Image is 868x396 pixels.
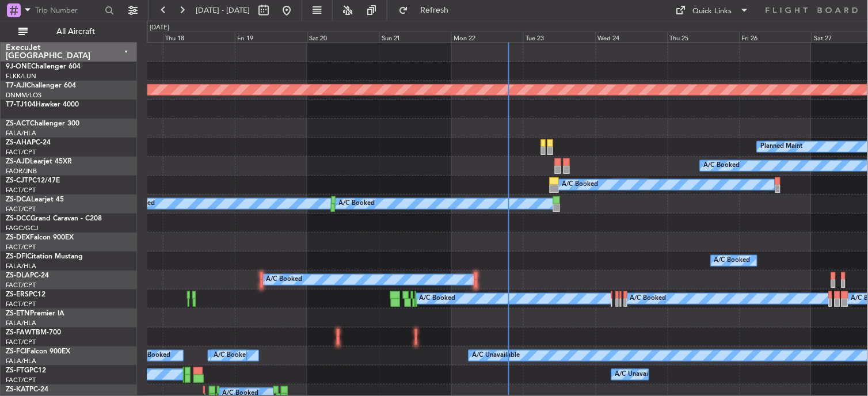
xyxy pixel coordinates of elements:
[6,243,36,252] a: FACT/CPT
[6,224,38,233] a: FAGC/GCJ
[562,176,598,193] div: A/C Booked
[6,120,30,127] span: ZS-ACT
[6,272,49,279] a: ZS-DLAPC-24
[6,310,30,317] span: ZS-ETN
[6,310,64,317] a: ZS-ETNPremier IA
[6,367,29,374] span: ZS-FTG
[760,138,802,155] div: Planned Maint
[6,281,36,290] a: FACT/CPT
[6,82,26,89] span: T7-AJI
[6,319,36,328] a: FALA/HLA
[6,120,79,127] a: ZS-ACTChallenger 300
[6,291,45,298] a: ZS-ERSPC12
[214,347,250,364] div: A/C Booked
[6,82,76,89] a: T7-AJIChallenger 604
[163,32,235,42] div: Thu 18
[6,158,30,165] span: ZS-AJD
[6,338,36,346] a: FACT/CPT
[6,262,36,271] a: FALA/HLA
[472,347,520,364] div: A/C Unavailable
[714,252,751,269] div: A/C Booked
[6,91,41,100] a: DNMM/LOS
[6,196,64,203] a: ZS-DCALearjet 45
[6,300,36,309] a: FACT/CPT
[6,386,48,393] a: ZS-KATPC-24
[693,6,732,17] div: Quick Links
[451,32,523,42] div: Mon 22
[393,1,462,20] button: Refresh
[6,129,36,138] a: FALA/HLA
[740,32,812,42] div: Fri 26
[6,177,28,184] span: ZS-CJT
[6,215,102,222] a: ZS-DCCGrand Caravan - C208
[6,186,36,195] a: FACT/CPT
[523,32,595,42] div: Tue 23
[6,234,30,241] span: ZS-DEX
[6,348,70,355] a: ZS-FCIFalcon 900EX
[134,347,170,364] div: A/C Booked
[6,357,36,365] a: FALA/HLA
[6,177,60,184] a: ZS-CJTPC12/47E
[379,32,451,42] div: Sun 21
[6,329,61,336] a: ZS-FAWTBM-700
[668,32,740,42] div: Thu 25
[6,205,36,214] a: FACT/CPT
[235,32,307,42] div: Fri 19
[670,1,755,20] button: Quick Links
[150,23,169,33] div: [DATE]
[6,72,36,81] a: FLKK/LUN
[6,63,31,70] span: 9J-ONE
[6,101,36,108] span: T7-TJ104
[6,148,36,157] a: FACT/CPT
[419,290,455,307] div: A/C Booked
[6,376,36,384] a: FACT/CPT
[30,28,121,36] span: All Aircraft
[6,139,51,146] a: ZS-AHAPC-24
[6,253,83,260] a: ZS-DFICitation Mustang
[196,5,250,16] span: [DATE] - [DATE]
[6,167,37,176] a: FAOR/JNB
[6,101,79,108] a: T7-TJ104Hawker 4000
[596,32,668,42] div: Wed 24
[307,32,379,42] div: Sat 20
[615,366,663,383] div: A/C Unavailable
[6,386,29,393] span: ZS-KAT
[266,271,302,288] div: A/C Booked
[35,2,101,19] input: Trip Number
[6,329,32,336] span: ZS-FAW
[6,367,46,374] a: ZS-FTGPC12
[6,215,31,222] span: ZS-DCC
[6,234,74,241] a: ZS-DEXFalcon 900EX
[338,195,375,212] div: A/C Booked
[6,291,29,298] span: ZS-ERS
[6,139,32,146] span: ZS-AHA
[6,348,26,355] span: ZS-FCI
[6,158,72,165] a: ZS-AJDLearjet 45XR
[6,253,27,260] span: ZS-DFI
[410,6,459,14] span: Refresh
[13,22,125,41] button: All Aircraft
[6,196,31,203] span: ZS-DCA
[703,157,740,174] div: A/C Booked
[630,290,667,307] div: A/C Booked
[6,63,81,70] a: 9J-ONEChallenger 604
[6,272,30,279] span: ZS-DLA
